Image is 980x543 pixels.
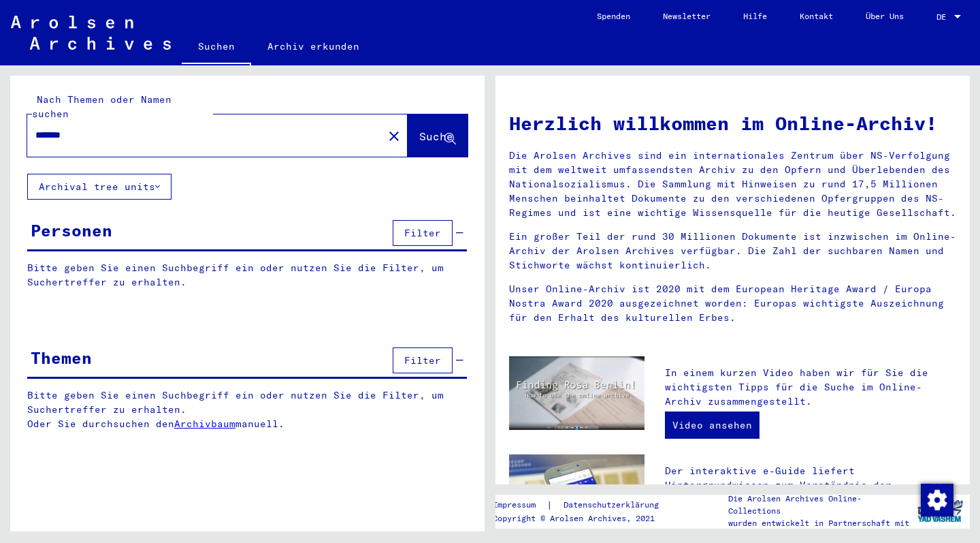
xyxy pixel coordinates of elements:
div: | [493,498,675,512]
mat-label: Nach Themen oder Namen suchen [32,93,171,120]
button: Suche [408,114,468,157]
button: Filter [393,220,453,246]
p: Bitte geben Sie einen Suchbegriff ein oder nutzen Sie die Filter, um Suchertreffer zu erhalten. [27,261,467,290]
span: DE [936,12,951,22]
a: Archivbaum [174,418,235,430]
img: Zustimmung ändern [921,484,953,516]
button: Clear [380,122,408,149]
img: video.jpg [509,356,644,430]
span: Suche [419,129,453,143]
a: Suchen [182,30,251,65]
div: Zustimmung ändern [920,483,953,516]
img: Arolsen_neg.svg [11,16,171,50]
h1: Herzlich willkommen im Online-Archiv! [509,109,956,138]
p: wurden entwickelt in Partnerschaft mit [728,517,911,529]
a: Archiv erkunden [251,30,376,63]
p: Die Arolsen Archives Online-Collections [728,493,911,517]
span: Filter [404,354,441,367]
p: Die Arolsen Archives sind ein internationales Zentrum über NS-Verfolgung mit dem weltweit umfasse... [509,149,956,220]
a: Video ansehen [665,412,759,439]
p: Unser Online-Archiv ist 2020 mit dem European Heritage Award / Europa Nostra Award 2020 ausgezeic... [509,282,956,325]
a: Impressum [493,498,546,512]
p: Copyright © Arolsen Archives, 2021 [493,512,675,525]
p: In einem kurzen Video haben wir für Sie die wichtigsten Tipps für die Suche im Online-Archiv zusa... [665,366,956,409]
button: Filter [393,347,453,373]
div: Personen [31,218,112,243]
span: Filter [404,227,441,239]
img: yv_logo.png [915,494,966,528]
mat-icon: close [386,128,402,144]
button: Archival tree units [27,174,171,200]
p: Ein großer Teil der rund 30 Millionen Dokumente ist inzwischen im Online-Archiv der Arolsen Archi... [509,230,956,273]
a: Datenschutzerklärung [553,498,675,512]
p: Bitte geben Sie einen Suchbegriff ein oder nutzen Sie die Filter, um Suchertreffer zu erhalten. O... [27,388,468,431]
div: Themen [31,345,92,370]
